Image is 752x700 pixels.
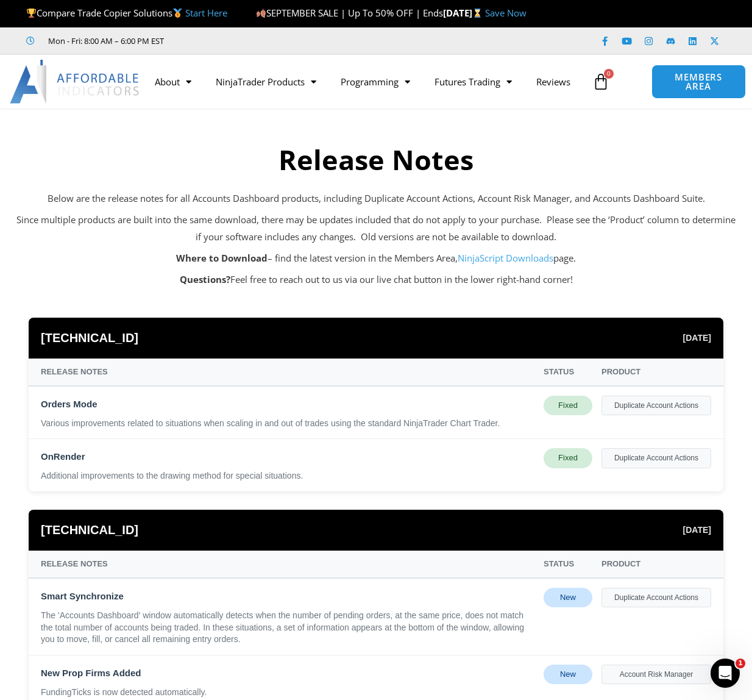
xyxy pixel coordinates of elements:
a: MEMBERS AREA [651,65,746,99]
img: 🍂 [257,9,266,18]
a: NinjaScript Downloads [458,252,553,264]
p: Below are the release notes for all Accounts Dashboard products, including Duplicate Account Acti... [16,190,736,207]
div: Status [544,557,592,571]
a: Save Now [485,7,527,19]
p: Since multiple products are built into the same download, there may be updates included that do n... [16,212,736,246]
p: Feel free to reach out to us via our live chat button in the lower right-hand corner! [16,271,736,288]
span: [DATE] [683,330,711,346]
strong: [DATE] [443,7,485,19]
div: Duplicate Account Actions [601,588,711,607]
div: Additional improvements to the drawing method for special situations. [41,470,534,482]
div: Various improvements related to situations when scaling in and out of trades using the standard N... [41,418,534,430]
a: Programming [328,68,422,96]
h2: Release Notes [16,142,736,178]
div: OnRender [41,448,534,465]
div: Duplicate Account Actions [601,448,711,468]
span: 0 [604,69,614,79]
div: Smart Synchronize [41,588,534,605]
div: New Prop Firms Added [41,665,534,682]
div: Account Risk Manager [601,665,711,684]
span: Mon - Fri: 8:00 AM – 6:00 PM EST [45,34,164,48]
a: About [143,68,204,96]
div: Fixed [544,448,592,468]
div: Product [601,557,711,571]
a: 0 [574,64,628,99]
img: 🏆 [27,9,36,18]
div: New [544,665,592,684]
nav: Menu [143,68,586,96]
span: [TECHNICAL_ID] [41,327,138,349]
div: Orders Mode [41,396,534,413]
div: Status [544,365,592,379]
strong: Questions? [180,273,230,285]
strong: Where to Download [176,252,268,264]
a: Reviews [524,68,583,96]
div: The 'Accounts Dashboard' window automatically detects when the number of pending orders, at the s... [41,610,534,646]
div: Product [601,365,711,379]
p: – find the latest version in the Members Area, page. [16,250,736,267]
iframe: Customer reviews powered by Trustpilot [181,35,364,47]
div: Duplicate Account Actions [601,396,711,415]
span: Compare Trade Copier Solutions [26,7,227,19]
span: SEPTEMBER SALE | Up To 50% OFF | Ends [256,7,443,19]
span: [TECHNICAL_ID] [41,519,138,541]
img: LogoAI | Affordable Indicators – NinjaTrader [10,60,141,104]
div: Release Notes [41,557,534,571]
img: ⌛ [473,9,482,18]
div: Fixed [544,396,592,415]
a: Start Here [185,7,227,19]
div: New [544,588,592,607]
iframe: Intercom live chat [711,659,740,688]
span: MEMBERS AREA [664,73,733,91]
span: 1 [736,659,745,668]
a: NinjaTrader Products [204,68,328,96]
span: [DATE] [683,522,711,538]
div: FundingTicks is now detected automatically. [41,687,534,699]
img: 🥇 [173,9,182,18]
div: Release Notes [41,365,534,379]
a: Futures Trading [422,68,524,96]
